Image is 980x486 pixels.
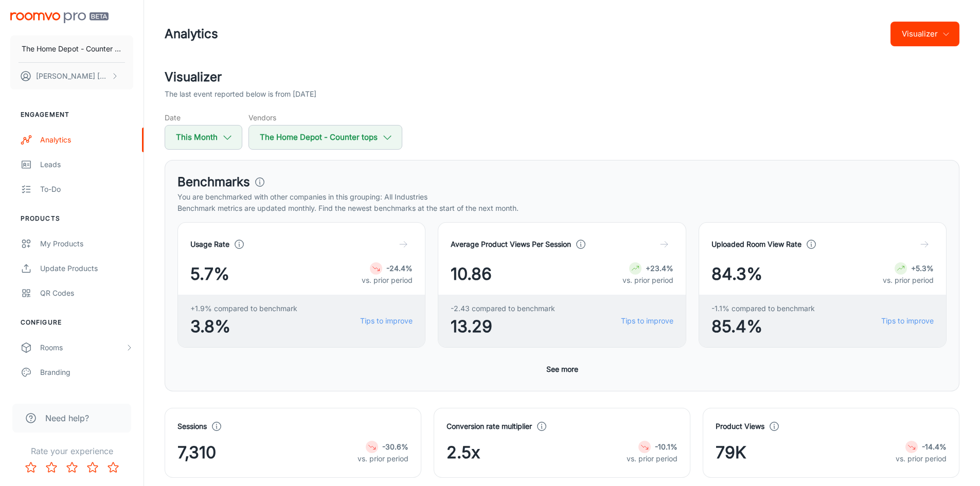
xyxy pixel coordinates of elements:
[190,303,297,314] span: +1.9% compared to benchmark
[40,134,133,146] div: Analytics
[451,303,555,314] span: -2.43 compared to benchmark
[177,440,216,465] span: 7,310
[248,125,402,150] button: The Home Depot - Counter tops
[40,342,125,353] div: Rooms
[358,453,408,464] p: vs. prior period
[10,35,133,62] button: The Home Depot - Counter tops
[103,457,123,478] button: Rate 5 star
[447,421,532,432] h4: Conversion rate multiplier
[177,203,947,214] p: Benchmark metrics are updated monthly. Find the newest benchmarks at the start of the next month.
[165,88,316,100] p: The last event reported below is from [DATE]
[190,239,229,250] h4: Usage Rate
[362,275,413,286] p: vs. prior period
[10,63,133,89] button: [PERSON_NAME] [PERSON_NAME]
[621,315,673,327] a: Tips to improve
[21,457,41,478] button: Rate 1 star
[22,43,122,55] p: The Home Depot - Counter tops
[360,315,413,327] a: Tips to improve
[447,440,480,465] span: 2.5x
[711,303,815,314] span: -1.1% compared to benchmark
[40,391,133,403] div: Texts
[711,314,815,339] span: 85.4%
[40,238,133,249] div: My Products
[451,314,555,339] span: 13.29
[890,22,959,46] button: Visualizer
[655,442,678,451] strong: -10.1%
[177,191,947,203] p: You are benchmarked with other companies in this grouping: All Industries
[40,184,133,195] div: To-do
[622,275,673,286] p: vs. prior period
[711,239,801,250] h4: Uploaded Room View Rate
[896,453,947,464] p: vs. prior period
[386,264,413,273] strong: -24.4%
[45,412,89,424] span: Need help?
[10,12,109,23] img: Roomvo PRO Beta
[41,457,62,478] button: Rate 2 star
[40,367,133,378] div: Branding
[248,112,402,123] h5: Vendors
[62,457,82,478] button: Rate 3 star
[165,125,242,150] button: This Month
[177,421,207,432] h4: Sessions
[711,262,762,286] span: 84.3%
[8,445,135,457] p: Rate your experience
[542,360,582,379] button: See more
[451,262,492,286] span: 10.86
[382,442,408,451] strong: -30.6%
[40,287,133,299] div: QR Codes
[881,315,934,327] a: Tips to improve
[190,262,229,286] span: 5.7%
[190,314,297,339] span: 3.8%
[36,70,109,82] p: [PERSON_NAME] [PERSON_NAME]
[40,263,133,274] div: Update Products
[451,239,571,250] h4: Average Product Views Per Session
[716,440,746,465] span: 79K
[165,25,218,43] h1: Analytics
[716,421,764,432] h4: Product Views
[82,457,103,478] button: Rate 4 star
[165,112,242,123] h5: Date
[627,453,678,464] p: vs. prior period
[922,442,947,451] strong: -14.4%
[646,264,673,273] strong: +23.4%
[883,275,934,286] p: vs. prior period
[165,68,959,86] h2: Visualizer
[40,159,133,170] div: Leads
[177,173,250,191] h3: Benchmarks
[911,264,934,273] strong: +5.3%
